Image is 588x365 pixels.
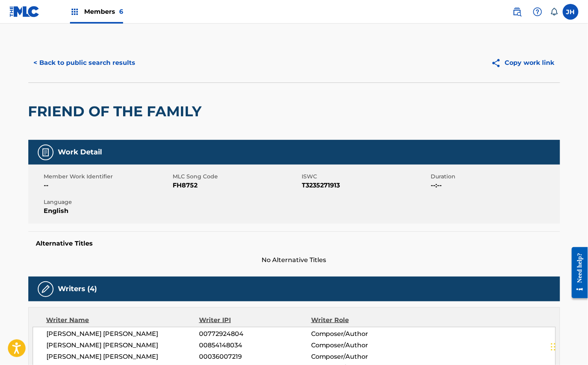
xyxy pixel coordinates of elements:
img: MLC Logo [9,6,40,17]
img: search [512,7,522,17]
span: Composer/Author [311,341,413,350]
div: Help [530,4,546,20]
span: English [44,206,171,216]
span: -- [44,181,171,190]
span: Members [84,7,123,16]
img: Work Detail [41,148,50,157]
div: Writer IPI [199,315,311,325]
a: Public Search [509,4,525,20]
span: 6 [119,8,123,15]
span: ISWC [302,172,429,181]
span: [PERSON_NAME] [PERSON_NAME] [47,329,199,339]
button: Copy work link [486,53,560,73]
div: Drag [551,335,556,359]
span: 00036007219 [199,352,311,361]
span: T3235271913 [302,181,429,190]
button: < Back to public search results [28,53,141,73]
span: MLC Song Code [173,172,300,181]
h5: Alternative Titles [36,240,552,248]
span: Member Work Identifier [44,172,171,181]
span: Composer/Author [311,329,413,339]
h5: Work Detail [58,148,102,157]
span: --:-- [431,181,558,190]
img: Top Rightsholders [70,7,79,17]
h2: FRIEND OF THE FAMILY [28,103,206,120]
div: Writer Name [46,315,199,325]
span: Language [44,198,171,206]
iframe: Chat Widget [549,327,588,365]
span: Duration [431,172,558,181]
span: 00772924804 [199,329,311,339]
div: Notifications [550,8,558,16]
span: FH8752 [173,181,300,190]
iframe: Resource Center [566,241,588,304]
div: User Menu [563,4,579,20]
span: 00854148034 [199,341,311,350]
span: [PERSON_NAME] [PERSON_NAME] [47,352,199,361]
div: Writer Role [311,315,413,325]
span: Composer/Author [311,352,413,361]
h5: Writers (4) [58,284,97,293]
img: Writers [41,284,50,294]
img: help [533,7,542,17]
img: Copy work link [491,58,505,68]
span: No Alternative Titles [28,255,560,265]
span: [PERSON_NAME] [PERSON_NAME] [47,341,199,350]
